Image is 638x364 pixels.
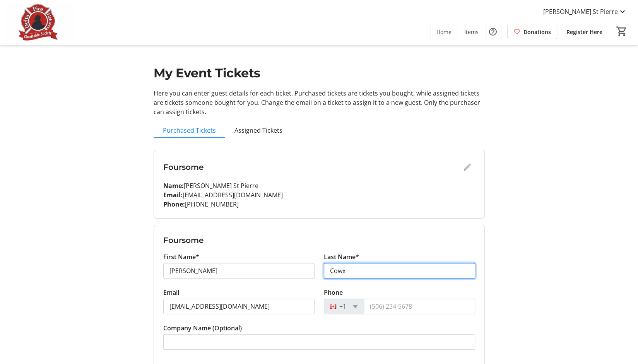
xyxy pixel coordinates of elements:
[523,28,551,36] span: Donations
[163,200,185,208] strong: Phone:
[458,25,485,39] a: Items
[163,181,475,190] p: [PERSON_NAME] St Pierre
[560,25,609,39] a: Register Here
[163,191,183,199] strong: Email:
[163,200,475,209] p: [PHONE_NUMBER]
[163,288,179,297] label: Email
[163,323,242,333] label: Company Name (Optional)
[163,190,475,200] p: [EMAIL_ADDRESS][DOMAIN_NAME]
[430,25,458,39] a: Home
[615,24,629,38] button: Cart
[464,28,479,36] span: Items
[234,127,282,133] span: Assigned Tickets
[163,234,475,246] h3: Foursome
[324,252,359,261] label: Last Name*
[436,28,452,36] span: Home
[154,64,485,82] h1: My Event Tickets
[163,161,460,173] h3: Foursome
[163,127,216,133] span: Purchased Tickets
[537,5,633,18] button: [PERSON_NAME] St Pierre
[324,288,343,297] label: Phone
[566,28,602,36] span: Register Here
[485,24,501,39] button: Help
[163,181,184,190] strong: Name:
[5,3,74,42] img: Delta Firefighters Charitable Society's Logo
[507,25,557,39] a: Donations
[154,89,485,116] p: Here you can enter guest details for each ticket. Purchased tickets are tickets you bought, while...
[364,299,475,314] input: (506) 234-5678
[163,252,199,261] label: First Name*
[543,7,618,16] span: [PERSON_NAME] St Pierre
